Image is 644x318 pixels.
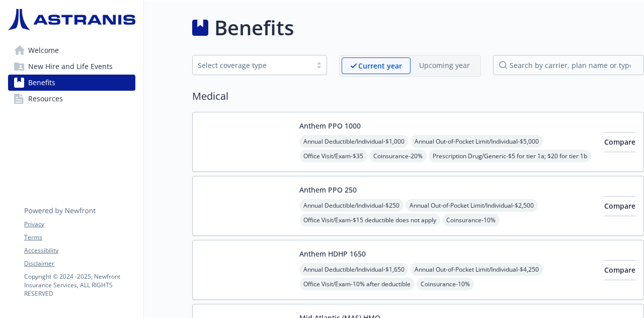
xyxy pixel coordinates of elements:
[28,75,55,91] span: Benefits
[24,233,135,242] a: Terms
[604,137,635,147] span: Compare
[214,13,294,43] h1: Benefits
[24,259,135,268] a: Disclaimer
[417,278,474,290] span: Coinsurance - 10%
[299,214,440,226] span: Office Visit/Exam - $15 deductible does not apply
[358,60,402,71] p: Current year
[28,91,63,107] span: Resources
[604,132,635,152] button: Compare
[24,246,135,255] a: Accessibility
[604,265,635,275] span: Compare
[8,58,135,75] a: New Hire and Life Events
[299,199,404,212] span: Annual Deductible/Individual - $250
[24,220,135,229] a: Privacy
[442,214,500,226] span: Coinsurance - 10%
[198,60,306,71] div: Select coverage type
[192,89,644,104] h2: Medical
[604,260,635,280] button: Compare
[299,120,361,131] button: Anthem PPO 1000
[299,135,409,148] span: Annual Deductible/Individual - $1,000
[28,42,59,58] span: Welcome
[299,248,366,259] button: Anthem HDHP 1650
[411,135,543,148] span: Annual Out-of-Pocket Limit/Individual - $5,000
[299,150,367,162] span: Office Visit/Exam - $35
[201,184,291,227] img: Anthem Blue Cross carrier logo
[24,272,135,298] p: Copyright © 2024 - 2025 , Newfront Insurance Services, ALL RIGHTS RESERVED
[406,199,538,212] span: Annual Out-of-Pocket Limit/Individual - $2,500
[419,60,470,71] p: Upcoming year
[369,150,427,162] span: Coinsurance - 20%
[8,91,135,107] a: Resources
[201,248,291,291] img: Anthem Blue Cross carrier logo
[299,263,409,276] span: Annual Deductible/Individual - $1,650
[411,57,478,74] span: Upcoming year
[604,196,635,216] button: Compare
[604,201,635,211] span: Compare
[28,58,113,75] span: New Hire and Life Events
[429,150,591,162] span: Prescription Drug/Generic - $5 for tier 1a; $20 for tier 1b
[8,42,135,58] a: Welcome
[493,55,644,75] input: search by carrier, plan name or type
[8,75,135,91] a: Benefits
[299,184,357,195] button: Anthem PPO 250
[201,120,291,163] img: Anthem Blue Cross carrier logo
[411,263,543,276] span: Annual Out-of-Pocket Limit/Individual - $4,250
[299,278,415,290] span: Office Visit/Exam - 10% after deductible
